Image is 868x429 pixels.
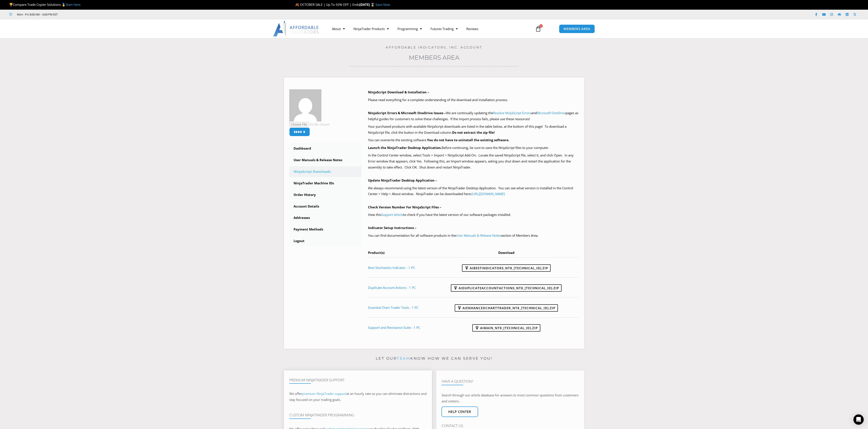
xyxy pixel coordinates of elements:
p: Search through our article database for answers to most common questions from customers and visit... [442,392,579,404]
a: MEMBERS AREA [559,24,595,33]
b: Check Version Number For NinjaScript Files – [368,205,441,209]
p: We are continually updating the and pages as helpful guides for customers to solve these challeng... [368,110,579,122]
p: Your purchased products with available NinjaScript downloads are listed in the table below, at th... [368,124,579,136]
a: Resolve NinjaScript Errors [493,111,531,115]
b: Do not extract the zip file! [452,130,495,135]
a: Affordable Indicators, Inc. Account [386,45,482,49]
iframe: Customer reviews powered by Trustpilot [64,12,128,17]
a: team [397,356,410,361]
a: Save Now [376,2,390,7]
span: Mon - Fri: 8:00 AM – 6:00 PM EST [16,12,58,17]
span: 🍂 OCTOBER SALE | Up To 50% OFF | Ends [295,2,359,7]
b: Indicator Setup Instructions – [368,226,417,230]
p: You can overwrite the existing software. [368,137,579,143]
a: NinjaTrader Products [349,24,393,34]
p: In the Control Center window, select Tools > Import > NinjaScript Add-On. Locate the saved NinjaS... [368,152,579,170]
img: dc6d181e846c412a555bfece4230f38a815dec3dc9d75075359c0474bac38155 [289,89,321,121]
a: About [328,24,349,34]
a: Programming [393,24,426,34]
a: Order History [289,189,362,200]
h4: Contact Us [442,424,579,428]
a: Duplicate Account Actions - 1 PC [368,285,416,290]
b: Update NinjaTrader Desktop Application – [368,178,437,182]
nav: Menu [328,24,530,34]
img: LogoAI | Affordable Indicators – NinjaTrader [273,21,319,36]
a: Support Article [381,212,403,217]
h4: Have A Question? [442,379,579,384]
span: Product(s) [368,250,385,255]
a: NinjaTrader Machine IDs [289,178,362,189]
a: User Manuals & Release Notes [456,233,501,238]
b: NinjaScript Download & Installation – [368,90,429,94]
a: Futures Trading [426,24,462,34]
a: Best Stochastics Indicator - 1 PC [368,265,415,270]
span: Download [498,250,515,255]
a: NinjaScript Downloads [289,166,362,177]
span: 0 [539,24,543,28]
a: Support and Resistance Suite - 1 PC [368,325,420,330]
a: Account Details [289,201,362,212]
p: Please read everything for a complete understanding of the download and installation process. [368,97,579,103]
h4: Custom NinjaTrader Programming [289,413,427,417]
a: Help center [441,406,478,417]
p: Let our know how we can serve you! [284,355,584,362]
p: Before continuing, be sure to save the NinjaScript files to your computer. [368,145,579,151]
a: AIMain_NT8_[TECHNICAL_ID].zip [472,324,540,332]
a: Essential Chart Trader Tools - 1 PC [368,305,418,310]
img: 🏆 [9,3,13,6]
span: Help center [448,410,471,413]
a: Addresses [289,212,362,223]
p: View this to check if you have the latest version of our software packages installed. [368,212,579,218]
b: NinjaScript Errors & Microsoft OneDrive Issues – [368,111,446,115]
a: 0 [529,23,548,35]
a: Reviews [462,24,483,34]
a: AIEnhancedChartTrader_NT8_[TECHNICAL_ID].zip [455,304,558,312]
p: You can find documentation for all software products in the section of Members Area. [368,233,579,239]
a: Logout [289,235,362,247]
a: AIBestIndicators_NT8_[TECHNICAL_ID].zip [462,264,551,272]
span: at an hourly rate so you can eliminate distractions and stay focused on your trading goals. [289,391,427,402]
a: Members Area [409,54,459,61]
span: MEMBERS AREA [564,27,590,30]
b: You do not have to uninstall the existing software. [427,138,509,142]
a: Microsoft OneDrive [537,111,566,115]
a: Start Here [66,2,80,7]
a: Payment Methods [289,224,362,235]
nav: Account pages [289,143,362,247]
a: AIDuplicateAccountActions_NT8_[TECHNICAL_ID].zip [451,284,562,292]
b: Launch the NinjaTrader Desktop Application. [368,146,442,150]
h4: Premium NinjaTrader Support [289,378,427,382]
a: [URL][DOMAIN_NAME] [471,192,505,196]
div: Open Intercom Messenger [853,414,864,425]
a: premium NinjaTrader support [302,391,346,396]
a: Dashboard [289,143,362,154]
span: Compare Trade Copier Solutions 🥇 [9,2,80,7]
span: We offer [289,391,302,396]
p: We always recommend using the latest version of the NinjaTrader Desktop Application. You can see ... [368,185,579,197]
strong: [DATE] ⌛ [359,2,376,7]
a: User Manuals & Release Notes [289,155,362,166]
